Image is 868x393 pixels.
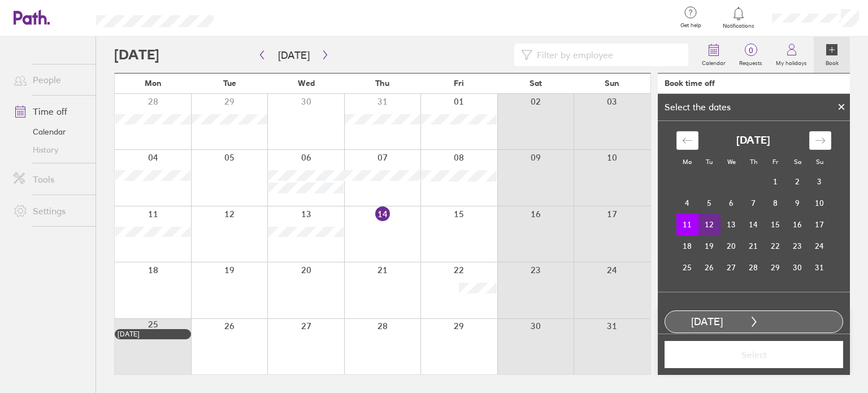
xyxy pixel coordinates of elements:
[765,171,787,192] td: Choose Friday, August 1, 2025 as your check-out date. It’s available.
[816,158,823,166] small: Su
[743,214,765,235] td: Choose Thursday, August 14, 2025 as your check-out date. It’s available.
[765,192,787,214] td: Choose Friday, August 8, 2025 as your check-out date. It’s available.
[765,214,787,235] td: Choose Friday, August 15, 2025 as your check-out date. It’s available.
[809,171,831,192] td: Choose Sunday, August 3, 2025 as your check-out date. It’s available.
[5,141,96,159] a: History
[721,214,743,235] td: Choose Wednesday, August 13, 2025 as your check-out date. It’s available.
[665,316,749,328] div: [DATE]
[809,131,831,150] div: Move forward to switch to the next month.
[665,341,843,368] button: Select
[765,235,787,257] td: Choose Friday, August 22, 2025 as your check-out date. It’s available.
[676,257,698,278] td: Choose Monday, August 25, 2025 as your check-out date. It’s available.
[375,79,389,88] span: Thu
[787,214,809,235] td: Choose Saturday, August 16, 2025 as your check-out date. It’s available.
[145,79,162,88] span: Mon
[676,131,698,150] div: Move backward to switch to the previous month.
[743,192,765,214] td: Choose Thursday, August 7, 2025 as your check-out date. It’s available.
[530,79,542,88] span: Sat
[676,214,698,235] td: Selected as start date. Monday, August 11, 2025
[736,135,770,146] strong: [DATE]
[676,235,698,257] td: Choose Monday, August 18, 2025 as your check-out date. It’s available.
[269,46,319,64] button: [DATE]
[695,57,732,67] label: Calendar
[769,57,814,67] label: My holidays
[658,102,737,112] div: Select the dates
[750,158,757,166] small: Th
[809,257,831,278] td: Choose Sunday, August 31, 2025 as your check-out date. It’s available.
[721,23,757,29] span: Notifications
[787,192,809,214] td: Choose Saturday, August 9, 2025 as your check-out date. It’s available.
[676,192,698,214] td: Choose Monday, August 4, 2025 as your check-out date. It’s available.
[5,200,96,222] a: Settings
[5,168,96,191] a: Tools
[5,123,96,141] a: Calendar
[605,79,619,88] span: Sun
[665,79,715,88] div: Book time off
[814,37,850,73] a: Book
[765,257,787,278] td: Choose Friday, August 29, 2025 as your check-out date. It’s available.
[664,121,844,292] div: Calendar
[743,257,765,278] td: Choose Thursday, August 28, 2025 as your check-out date. It’s available.
[683,158,692,166] small: Mo
[118,330,188,338] div: [DATE]
[809,192,831,214] td: Choose Sunday, August 10, 2025 as your check-out date. It’s available.
[672,22,709,29] span: Get help
[698,192,721,214] td: Choose Tuesday, August 5, 2025 as your check-out date. It’s available.
[721,235,743,257] td: Choose Wednesday, August 20, 2025 as your check-out date. It’s available.
[787,257,809,278] td: Choose Saturday, August 30, 2025 as your check-out date. It’s available.
[809,214,831,235] td: Choose Sunday, August 17, 2025 as your check-out date. It’s available.
[721,257,743,278] td: Choose Wednesday, August 27, 2025 as your check-out date. It’s available.
[698,235,721,257] td: Choose Tuesday, August 19, 2025 as your check-out date. It’s available.
[223,79,236,88] span: Tue
[809,235,831,257] td: Choose Sunday, August 24, 2025 as your check-out date. It’s available.
[819,57,845,67] label: Book
[732,37,769,73] a: 0Requests
[5,68,96,91] a: People
[695,37,732,73] a: Calendar
[732,46,769,55] span: 0
[732,57,769,67] label: Requests
[772,158,778,166] small: Fr
[698,257,721,278] td: Choose Tuesday, August 26, 2025 as your check-out date. It’s available.
[454,79,464,88] span: Fri
[727,158,736,166] small: We
[698,214,721,235] td: Choose Tuesday, August 12, 2025 as your check-out date. It’s available.
[787,235,809,257] td: Choose Saturday, August 23, 2025 as your check-out date. It’s available.
[672,349,835,360] span: Select
[298,79,315,88] span: Wed
[5,100,96,123] a: Time off
[706,158,713,166] small: Tu
[769,37,814,73] a: My holidays
[787,171,809,192] td: Choose Saturday, August 2, 2025 as your check-out date. It’s available.
[721,6,757,29] a: Notifications
[743,235,765,257] td: Choose Thursday, August 21, 2025 as your check-out date. It’s available.
[794,158,801,166] small: Sa
[532,44,682,66] input: Filter by employee
[721,192,743,214] td: Choose Wednesday, August 6, 2025 as your check-out date. It’s available.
